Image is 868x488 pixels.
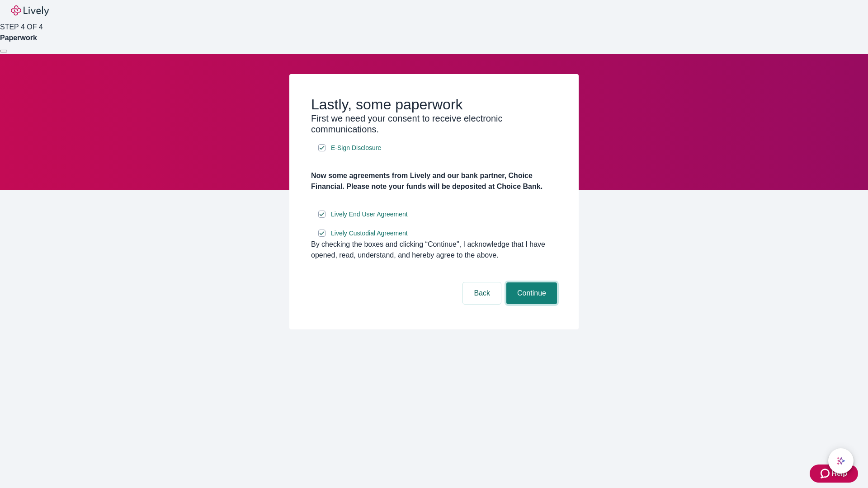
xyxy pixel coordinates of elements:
[828,448,854,474] button: chat
[311,170,557,192] h4: Now some agreements from Lively and our bank partner, Choice Financial. Please note your funds wi...
[331,210,408,219] span: Lively End User Agreement
[11,5,49,16] img: Lively
[463,282,501,304] button: Back
[329,142,383,154] a: e-sign disclosure document
[311,239,557,261] div: By checking the boxes and clicking “Continue", I acknowledge that I have opened, read, understand...
[831,468,847,479] span: Help
[311,113,557,135] h3: First we need your consent to receive electronic communications.
[810,465,858,483] button: Zendesk support iconHelp
[331,143,381,153] span: E-Sign Disclosure
[331,229,408,238] span: Lively Custodial Agreement
[311,96,557,113] h2: Lastly, some paperwork
[329,209,410,220] a: e-sign disclosure document
[329,228,410,239] a: e-sign disclosure document
[836,456,845,465] svg: Lively AI Assistant
[506,282,557,304] button: Continue
[821,468,831,479] svg: Zendesk support icon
